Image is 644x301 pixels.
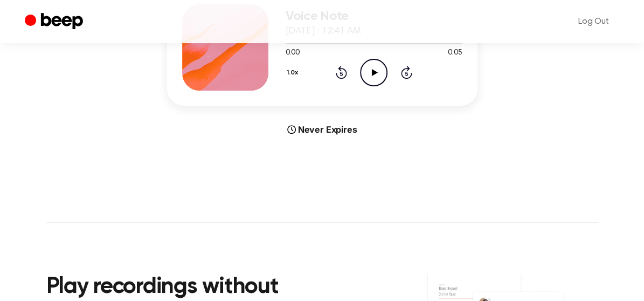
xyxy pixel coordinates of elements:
button: 1.0x [286,64,302,82]
a: Beep [25,11,86,32]
span: 0:05 [448,47,462,59]
a: Log Out [567,9,620,35]
span: 0:00 [286,47,300,59]
div: Never Expires [167,123,477,136]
